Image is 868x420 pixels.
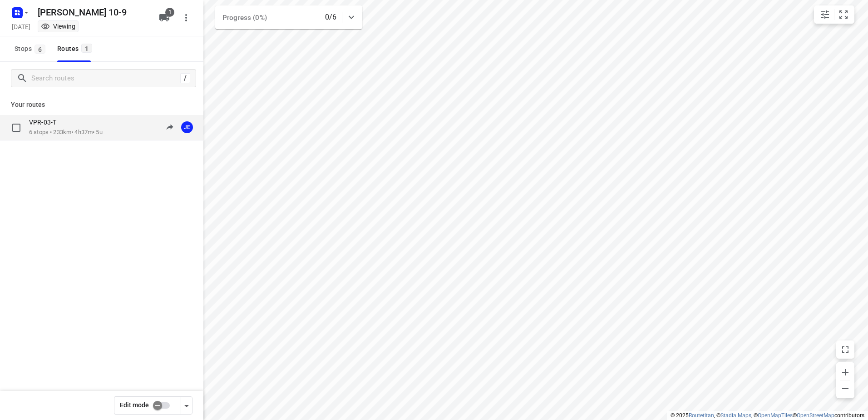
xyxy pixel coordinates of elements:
[35,45,45,54] span: 6
[797,412,834,419] a: OpenStreetMap
[15,43,48,55] span: Stops
[671,412,864,419] li: © 2025 , © , © © contributors
[222,14,267,22] span: Progress (0%)
[325,12,336,23] p: 0/6
[215,5,362,29] div: Progress (0%)0/6
[155,9,173,27] button: 1
[689,412,714,419] a: Routetitan
[31,71,180,85] input: Search routes
[816,5,834,24] button: Map settings
[834,5,853,24] button: Fit zoom
[758,412,793,419] a: OpenMapTiles
[57,43,95,55] div: Routes
[177,9,195,27] button: More
[41,22,75,31] div: You are currently in view mode. To make any changes, go to edit project.
[120,401,149,409] span: Edit mode
[180,73,190,83] div: /
[165,8,174,17] span: 1
[181,400,192,411] div: Driver app settings
[7,119,25,137] span: Select
[720,412,751,419] a: Stadia Maps
[81,44,92,53] span: 1
[814,5,854,24] div: small contained button group
[161,118,179,136] button: Send to driver
[29,118,62,126] p: VPR-03-T
[11,100,192,110] p: Your routes
[29,128,103,137] p: 6 stops • 233km • 4h37m • 5u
